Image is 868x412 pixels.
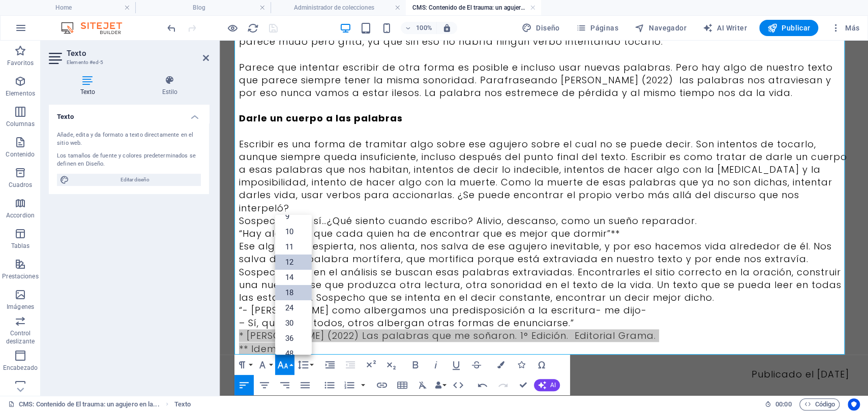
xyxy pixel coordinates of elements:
a: 30 [275,315,312,331]
button: Colors [491,355,511,375]
h4: Administrador de colecciones [271,2,406,13]
a: Haz clic para cancelar la selección y doble clic para abrir páginas [8,398,160,410]
img: Editor Logo [58,22,135,34]
button: Editar diseño [57,174,201,186]
button: Strikethrough [467,355,486,375]
p: Parece que intentar escribir de otra forma es posible e incluso usar nuevas palabras. Pero hay al... [19,20,630,59]
button: Undo (Ctrl+Z) [473,375,492,395]
span: Más [830,23,859,33]
button: reload [247,22,259,34]
h4: Texto [49,105,209,123]
p: Encabezado [3,364,38,372]
span: AI [550,382,556,388]
a: 36 [275,331,312,346]
button: Font Size [275,355,294,375]
span: 00 00 [775,398,791,410]
nav: breadcrumb [174,398,191,410]
button: Publicar [759,20,819,36]
button: Redo (Ctrl+Shift+Z) [493,375,513,395]
button: Unordered List [320,375,339,395]
button: Increase Indent [320,355,340,375]
button: Line Height [295,355,315,375]
a: 9 [275,209,312,224]
div: Los tamaños de fuente y colores predeterminados se definen en Diseño. [57,152,201,169]
span: Código [804,398,835,410]
div: Diseño (Ctrl+Alt+Y) [518,20,564,36]
span: Navegador [635,23,686,33]
button: Special Characters [532,355,551,375]
p: Contenido [6,150,35,159]
p: Columnas [6,120,35,128]
i: Deshacer: Cambiar texto (Ctrl+Z) [166,22,177,34]
button: Confirm (Ctrl+⏎) [514,375,533,395]
h6: 100% [416,22,432,34]
p: Escribir es una forma de tramitar algo sobre ese agujero sobre el cual no se puede decir. Son int... [19,97,630,174]
button: Align Center [255,375,274,395]
p: Cuadros [9,181,33,189]
a: 48 [275,346,312,361]
button: Código [799,398,840,410]
button: Navegador [631,20,691,36]
h4: Texto [49,75,131,97]
span: Haz clic para seleccionar y doble clic para editar [174,398,191,410]
i: Volver a cargar página [247,22,259,34]
button: Páginas [572,20,622,36]
p: Sospecho que en el análisis se buscan esas palabras extraviadas. Encontrarles el sitio correcto e... [19,225,630,264]
i: Al redimensionar, ajustar el nivel de zoom automáticamente para ajustarse al dispositivo elegido. [442,23,452,33]
p: Imágenes [7,303,34,311]
button: Align Left [234,375,254,395]
div: Añade, edita y da formato a texto directamente en el sitio web. [57,131,201,148]
span: Editar diseño [72,174,198,186]
button: Superscript [361,355,380,375]
button: Subscript [381,355,401,375]
button: Diseño [518,20,564,36]
button: Underline (Ctrl+U) [446,355,466,375]
a: 18 [275,285,312,300]
span: AI Writer [703,23,747,33]
a: 12 [275,255,312,270]
p: * [PERSON_NAME] (2022) Las palabras que me soñaron. 1° Edición. Editorial Grama. [19,289,630,301]
h3: Elemento #ed-5 [67,58,189,67]
button: AI Writer [699,20,751,36]
a: 11 [275,239,312,255]
span: : [783,400,784,408]
a: 24 [275,300,312,315]
button: Align Justify [295,375,315,395]
button: Font Family [255,355,274,375]
h4: Estilo [131,75,209,97]
p: Elementos [6,89,35,98]
div: Font Size [275,215,312,355]
button: Italic (Ctrl+I) [426,355,445,375]
button: Insert Link [372,375,392,395]
p: Publicado el [DATE] [19,327,630,340]
button: Ordered List [340,375,359,395]
p: Accordion [6,211,35,219]
p: Tablas [11,242,30,250]
h4: CMS: Contenido de El trauma: un agujero en la... [406,2,541,13]
span: Diseño [522,23,560,33]
button: 100% [401,22,437,34]
button: Bold (Ctrl+B) [406,355,425,375]
button: Usercentrics [848,398,860,410]
p: Ese algo nos despierta, nos alienta, nos salva de ese agujero inevitable, y por eso hacemos vida ... [19,199,630,225]
button: Haz clic para salir del modo de previsualización y seguir editando [226,22,238,34]
button: HTML [448,375,468,395]
button: Paragraph Format [234,355,254,375]
p: “Hay algo a lo que cada quien ha de encontrar que es mejor que dormir”** [19,186,630,199]
span: Publicar [767,23,811,33]
span: Páginas [576,23,618,33]
h6: Tiempo de la sesión [765,398,792,410]
h4: Blog [135,2,271,13]
button: AI [534,379,560,391]
a: 14 [275,270,312,285]
p: Sospecho que sí…¿Qué siento cuando escribo? Alivio, descanso, como un sueño reparador. [19,174,630,186]
button: Más [826,20,863,36]
button: Decrease Indent [341,355,360,375]
p: Favoritos [7,59,34,67]
button: Insert Table [393,375,412,395]
button: Clear Formatting [413,375,432,395]
a: 10 [275,224,312,239]
p: – Sí, quizás no todos, otros albergan otras formas de enunciarse.” [19,276,630,289]
button: Data Bindings [433,375,447,395]
h2: Texto [67,49,209,58]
